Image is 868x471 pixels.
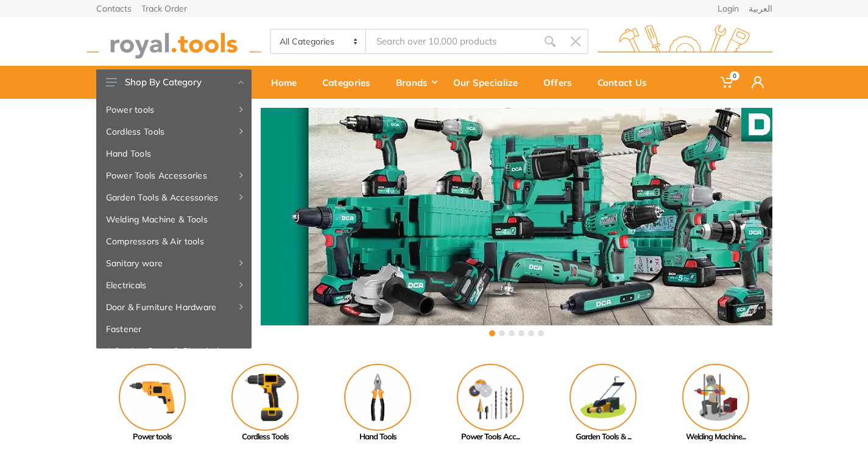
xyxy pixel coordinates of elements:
[589,69,664,95] div: Contact Us
[547,364,660,443] a: Garden Tools & ...
[96,296,252,318] a: Door & Furniture Hardware
[434,431,547,443] div: Power Tools Acc...
[271,30,367,53] select: Category
[96,121,252,143] a: Cordless Tools
[457,364,524,431] img: Royal - Power Tools Accessories
[119,364,186,431] img: Royal - Power tools
[366,29,537,54] input: Site search
[209,431,322,443] div: Cordless Tools
[718,4,739,13] a: Login
[96,364,209,443] a: Power tools
[231,364,298,431] img: Royal - Cordless Tools
[749,4,772,13] a: العربية
[660,364,772,443] a: Welding Machine...
[712,66,743,99] a: 0
[86,25,261,58] img: royal.tools Logo
[598,25,772,58] img: royal.tools Logo
[96,431,209,443] div: Power tools
[445,66,535,99] a: Our Specialize
[96,318,252,340] a: Fastener
[96,252,252,274] a: Sanitary ware
[322,364,434,443] a: Hand Tools
[314,66,387,99] a: Categories
[535,66,589,99] a: Offers
[387,69,445,95] div: Brands
[263,66,314,99] a: Home
[434,364,547,443] a: Power Tools Acc...
[96,143,252,165] a: Hand Tools
[263,69,314,95] div: Home
[547,431,660,443] div: Garden Tools & ...
[96,274,252,296] a: Electricals
[570,364,637,431] img: Royal - Garden Tools & Accessories
[96,165,252,186] a: Power Tools Accessories
[96,208,252,230] a: Welding Machine & Tools
[445,69,535,95] div: Our Specialize
[96,4,132,13] a: Contacts
[96,230,252,252] a: Compressors & Air tools
[730,71,739,80] span: 0
[96,69,252,95] button: Shop By Category
[660,431,772,443] div: Welding Machine...
[96,340,252,362] a: Adhesive, Spray & Chemical
[209,364,322,443] a: Cordless Tools
[344,364,411,431] img: Royal - Hand Tools
[322,431,434,443] div: Hand Tools
[682,364,749,431] img: Royal - Welding Machine & Tools
[589,66,664,99] a: Contact Us
[141,4,187,13] a: Track Order
[314,69,387,95] div: Categories
[96,186,252,208] a: Garden Tools & Accessories
[96,99,252,121] a: Power tools
[535,69,589,95] div: Offers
